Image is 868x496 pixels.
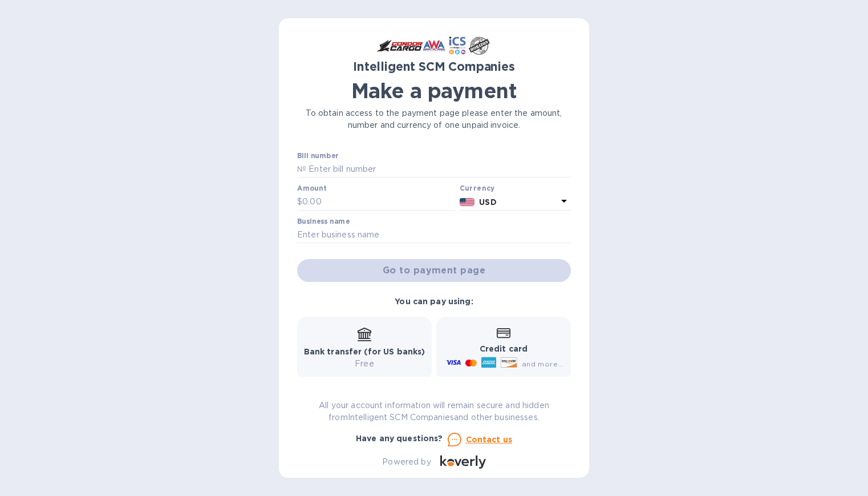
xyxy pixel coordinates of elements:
p: All your account information will remain secure and hidden from Intelligent SCM Companies and oth... [297,400,571,424]
label: Business name [297,218,350,225]
input: Enter bill number [306,161,571,178]
label: Bill number [297,152,338,159]
input: Enter business name [297,227,571,244]
b: USD [479,197,496,207]
u: Contact us [466,435,513,444]
b: Currency [460,184,495,192]
p: Powered by [382,456,431,468]
b: Have any questions? [356,434,443,443]
label: Amount [297,186,326,192]
p: № [297,163,306,175]
span: and more... [522,360,563,368]
p: $ [297,196,302,208]
p: Free [304,358,425,370]
p: To obtain access to the payment page please enter the amount, number and currency of one unpaid i... [297,107,571,131]
input: 0.00 [302,193,455,211]
h1: Make a payment [297,79,571,103]
b: Intelligent SCM Companies [353,59,515,74]
b: Bank transfer (for US banks) [304,347,425,356]
b: You can pay using: [395,297,473,306]
img: USD [460,198,475,206]
b: Credit card [480,344,528,353]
